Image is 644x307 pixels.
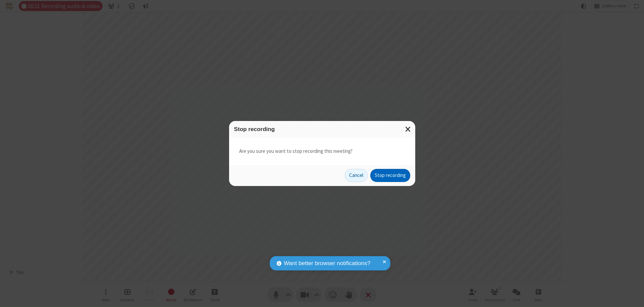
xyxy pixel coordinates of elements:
button: Stop recording [370,169,410,182]
div: Are you sure you want to stop recording this meeting? [229,137,415,165]
button: Cancel [345,169,368,182]
h3: Stop recording [234,126,410,132]
button: Close modal [401,121,415,137]
span: Want better browser notifications? [284,259,370,268]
